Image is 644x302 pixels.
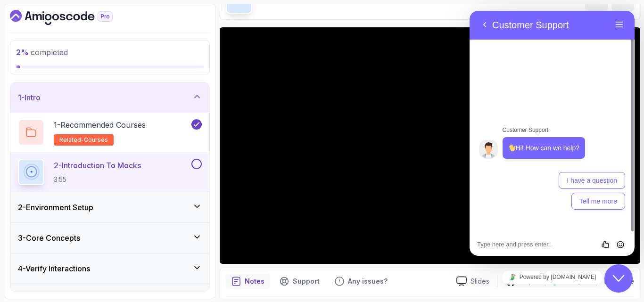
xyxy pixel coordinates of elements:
button: 2-Introduction To Mocks3:55 [18,159,202,185]
button: notes button [226,274,270,289]
span: completed [16,48,68,57]
p: 1 - Recommended Courses [54,119,146,131]
p: Any issues? [348,277,388,286]
a: Slides [449,276,497,286]
a: Dashboard [10,10,134,25]
button: Support button [274,274,325,289]
button: 4-Verify Interactions [10,253,209,284]
h3: 1 - Intro [18,92,41,103]
h3: 4 - Verify Interactions [18,263,90,274]
button: 1-Recommended Coursesrelated-courses [18,119,202,146]
iframe: chat widget [470,267,635,288]
p: 2 - Introduction To Mocks [54,160,141,171]
p: Notes [245,277,264,286]
button: 1-Intro [10,82,209,113]
h3: 2 - Environment Setup [18,202,93,213]
p: 3:55 [54,175,141,184]
button: Feedback button [329,274,393,289]
iframe: chat widget [470,11,635,256]
iframe: chat widget [604,264,635,293]
button: 3-Core Concepts [10,223,209,253]
iframe: 2 - Introduction to Mocks [220,27,640,264]
p: Support [293,277,320,286]
span: 2 % [16,48,29,57]
button: 2-Environment Setup [10,192,209,222]
span: related-courses [59,136,108,144]
h3: 3 - Core Concepts [18,232,80,244]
